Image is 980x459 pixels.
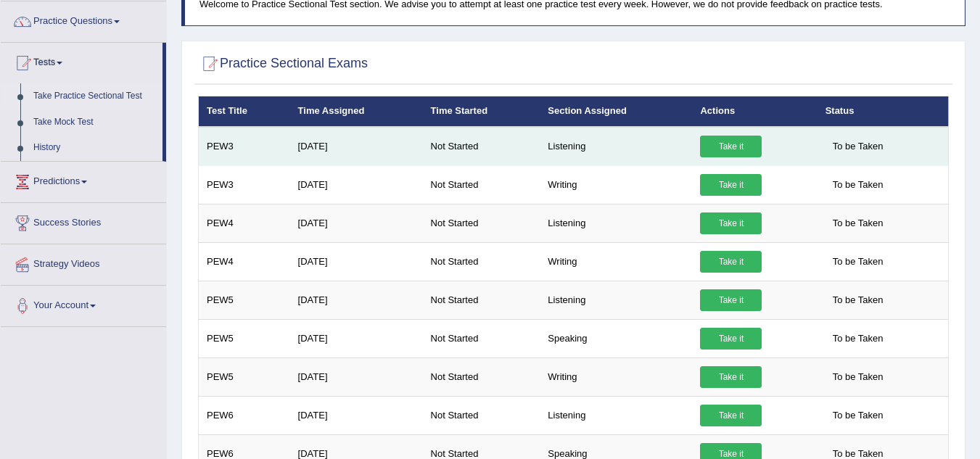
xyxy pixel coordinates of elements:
td: PEW6 [199,396,290,434]
td: [DATE] [290,357,423,396]
a: Take it [700,136,762,157]
td: Not Started [423,319,540,357]
td: [DATE] [290,204,423,242]
a: Practice Questions [1,1,166,38]
td: Not Started [423,396,540,434]
a: Take Mock Test [27,109,162,136]
td: Listening [540,281,692,319]
td: Not Started [423,127,540,166]
a: Take it [700,366,762,388]
td: Speaking [540,319,692,357]
a: History [27,135,162,161]
span: To be Taken [825,251,891,273]
a: Take it [700,212,762,234]
a: Tests [1,43,162,79]
td: [DATE] [290,319,423,357]
a: Take Practice Sectional Test [27,83,162,109]
a: Predictions [1,162,166,198]
td: PEW5 [199,319,290,357]
td: Writing [540,242,692,281]
td: [DATE] [290,281,423,319]
a: Take it [700,251,762,273]
td: [DATE] [290,127,423,166]
th: Time Assigned [290,96,423,127]
span: To be Taken [825,289,891,311]
td: PEW4 [199,242,290,281]
th: Actions [692,96,817,127]
td: [DATE] [290,165,423,204]
th: Status [818,96,949,127]
td: Not Started [423,165,540,204]
a: Success Stories [1,203,166,239]
th: Time Started [423,96,540,127]
td: [DATE] [290,242,423,281]
span: To be Taken [825,174,891,196]
td: Not Started [423,357,540,396]
a: Take it [700,174,762,196]
td: PEW3 [199,165,290,204]
td: [DATE] [290,396,423,434]
th: Section Assigned [540,96,692,127]
td: PEW4 [199,204,290,242]
span: To be Taken [825,136,891,157]
td: PEW5 [199,281,290,319]
td: Writing [540,357,692,396]
span: To be Taken [825,405,891,426]
td: Not Started [423,281,540,319]
a: Take it [700,289,762,311]
td: Listening [540,127,692,166]
td: Writing [540,165,692,204]
span: To be Taken [825,366,891,388]
td: Not Started [423,204,540,242]
span: To be Taken [825,328,891,350]
a: Strategy Videos [1,244,166,281]
a: Your Account [1,286,166,322]
td: Listening [540,396,692,434]
a: Take it [700,405,762,426]
span: To be Taken [825,212,891,234]
a: Take it [700,328,762,350]
td: Listening [540,204,692,242]
h2: Practice Sectional Exams [198,53,368,75]
th: Test Title [199,96,290,127]
td: PEW5 [199,357,290,396]
td: Not Started [423,242,540,281]
td: PEW3 [199,127,290,166]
